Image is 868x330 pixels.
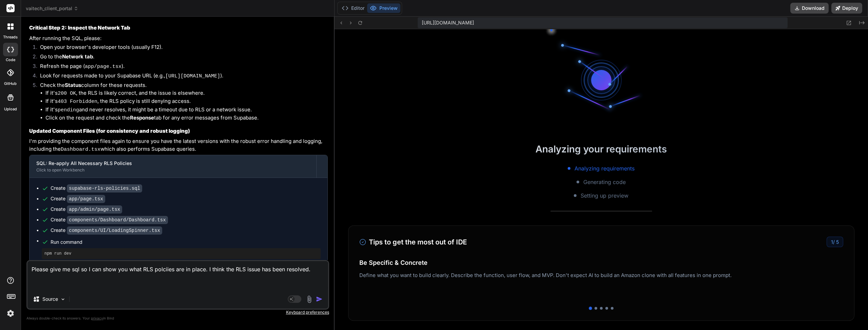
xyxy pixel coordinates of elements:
[65,82,81,88] strong: Status
[45,114,328,122] li: Click on the request and check the tab for any error messages from Supabase.
[51,195,105,202] div: Create
[335,142,868,156] h2: Analyzing your requirements
[45,97,328,106] li: If it's , the RLS policy is still denying access.
[35,62,328,72] li: Refresh the page ( ).
[5,308,16,319] img: settings
[6,57,15,63] label: code
[367,3,400,13] button: Preview
[58,91,76,96] code: 200 OK
[831,3,862,14] button: Deploy
[29,137,328,153] p: I'm providing the component files again to ensure you have the latest versions with the robust er...
[36,160,309,167] div: SQL: Re-apply All Necessary RLS Policies
[36,167,309,173] div: Click to open Workbench
[61,147,100,152] code: Dashboard.tsx
[29,35,328,42] p: After running the SQL, please:
[3,34,18,40] label: threads
[26,315,329,322] p: Always double-check its answers. Your in Bind
[836,239,839,245] span: 5
[45,106,328,114] li: If it's and never resolves, it might be a timeout due to RLS or a network issue.
[790,3,829,14] button: Download
[67,216,168,224] code: components/Dashboard/Dashboard.tsx
[67,184,142,192] code: supabase-rls-policies.sql
[422,19,474,26] span: [URL][DOMAIN_NAME]
[583,178,626,186] span: Generating code
[85,64,121,70] code: app/page.tsx
[91,316,103,320] span: privacy
[58,99,97,105] code: 403 Forbidden
[60,296,66,302] img: Pick Models
[581,191,628,200] span: Setting up preview
[51,206,122,213] div: Create
[130,114,154,121] strong: Response
[831,239,833,245] span: 1
[35,53,328,62] li: Go to the .
[42,296,58,302] p: Source
[51,216,168,223] div: Create
[67,226,162,235] code: components/UI/LoadingSpinner.tsx
[339,3,367,13] button: Editor
[316,296,323,302] img: icon
[51,239,321,245] span: Run command
[51,185,142,192] div: Create
[62,53,93,60] strong: Network tab
[45,89,328,98] li: If it's , the RLS is likely correct, and the issue is elsewhere.
[29,128,190,134] strong: Updated Component Files (for consistency and robust logging)
[35,81,328,122] li: Check the column for these requests.
[44,251,318,256] pre: npm run dev
[67,205,122,214] code: app/admin/page.tsx
[4,106,17,112] label: Upload
[359,237,467,247] h3: Tips to get the most out of IDE
[26,5,78,12] span: vaitech_client_portal
[4,81,17,87] label: GitHub
[58,107,79,113] code: pending
[305,295,313,303] img: attachment
[29,24,130,31] strong: Critical Step 2: Inspect the Network Tab
[574,164,635,172] span: Analyzing requirements
[26,310,329,315] p: Keyboard preferences
[165,73,220,79] code: [URL][DOMAIN_NAME]
[67,195,105,203] code: app/page.tsx
[827,237,843,247] div: /
[30,155,316,178] button: SQL: Re-apply All Necessary RLS PoliciesClick to open Workbench
[27,261,328,290] textarea: Please give me sql so I can show you what RLS polciies are in place. I think the RLS issue has be...
[35,43,328,53] li: Open your browser's developer tools (usually F12).
[35,72,328,81] li: Look for requests made to your Supabase URL (e.g., ).
[51,227,162,234] div: Create
[359,258,843,267] h4: Be Specific & Concrete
